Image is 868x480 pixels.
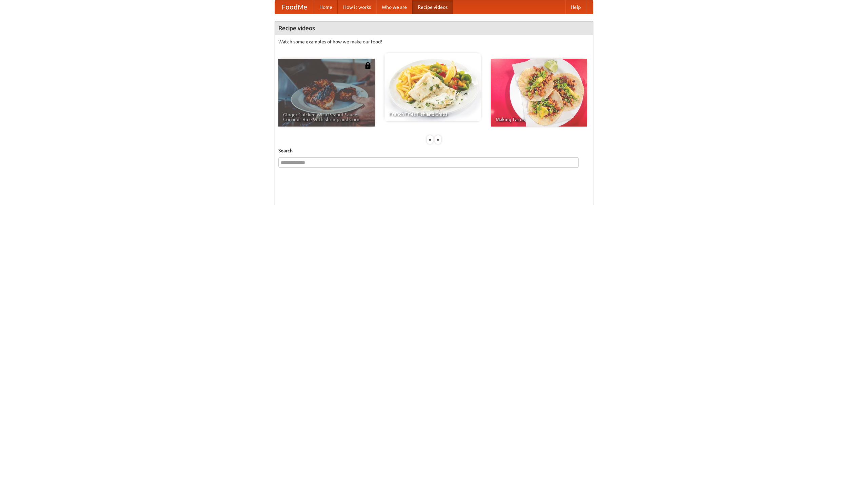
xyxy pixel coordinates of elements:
p: Watch some examples of how we make our food! [278,38,590,45]
a: Making Tacos [491,59,587,127]
a: Help [565,0,586,14]
img: 483408.png [364,62,371,69]
a: French Fries Fish and Chips [384,53,481,121]
a: How it works [338,0,376,14]
span: Making Tacos [496,117,583,122]
div: « [427,135,433,144]
a: Recipe videos [412,0,453,14]
h5: Search [278,147,590,154]
h4: Recipe videos [275,21,593,35]
div: » [435,135,441,144]
span: French Fries Fish and Chips [389,112,476,116]
a: FoodMe [275,0,314,14]
a: Home [314,0,338,14]
a: Who we are [376,0,412,14]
